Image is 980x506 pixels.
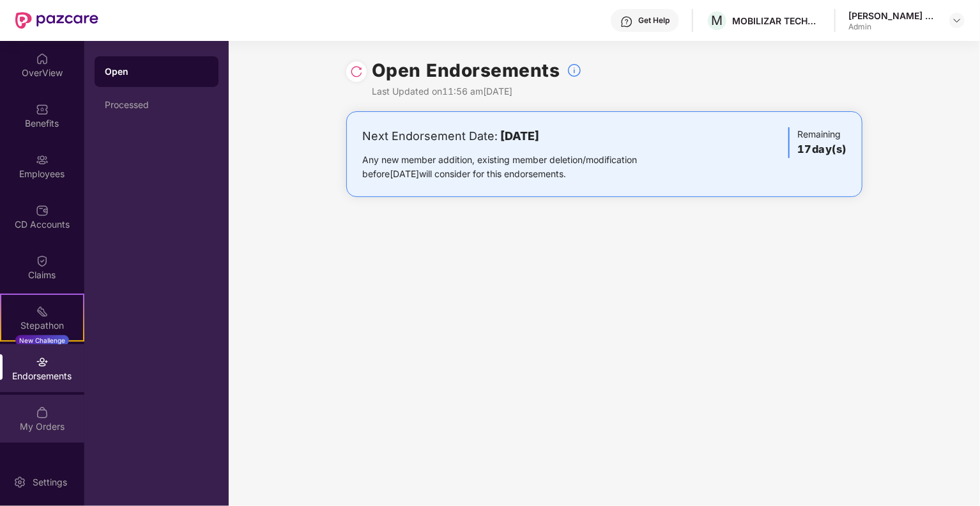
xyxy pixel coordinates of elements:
img: svg+xml;base64,PHN2ZyBpZD0iQmVuZWZpdHMiIHhtbG5zPSJodHRwOi8vd3d3LnczLm9yZy8yMDAwL3N2ZyIgd2lkdGg9Ij... [36,103,49,116]
img: svg+xml;base64,PHN2ZyBpZD0iQ0RfQWNjb3VudHMiIGRhdGEtbmFtZT0iQ0QgQWNjb3VudHMiIHhtbG5zPSJodHRwOi8vd3... [36,204,49,217]
div: Admin [848,22,938,32]
img: svg+xml;base64,PHN2ZyBpZD0iSGVscC0zMngzMiIgeG1sbnM9Imh0dHA6Ly93d3cudzMub3JnLzIwMDAvc3ZnIiB3aWR0aD... [620,15,633,28]
div: Remaining [788,127,846,158]
img: svg+xml;base64,PHN2ZyBpZD0iRW1wbG95ZWVzIiB4bWxucz0iaHR0cDovL3d3dy53My5vcmcvMjAwMC9zdmciIHdpZHRoPS... [36,154,49,166]
img: svg+xml;base64,PHN2ZyBpZD0iRHJvcGRvd24tMzJ4MzIiIHhtbG5zPSJodHRwOi8vd3d3LnczLm9yZy8yMDAwL3N2ZyIgd2... [952,15,962,26]
h3: 17 day(s) [797,141,846,158]
div: Get Help [638,15,670,26]
img: New Pazcare Logo [15,12,98,29]
div: MOBILIZAR TECHNOLOGIES PRIVATE LIMITED [732,15,822,27]
img: svg+xml;base64,PHN2ZyBpZD0iTXlfT3JkZXJzIiBkYXRhLW5hbWU9Ik15IE9yZGVycyIgeG1sbnM9Imh0dHA6Ly93d3cudz... [36,406,49,419]
img: svg+xml;base64,PHN2ZyBpZD0iUmVsb2FkLTMyeDMyIiB4bWxucz0iaHR0cDovL3d3dy53My5vcmcvMjAwMC9zdmciIHdpZH... [350,65,363,78]
div: Stepathon [1,319,83,332]
img: svg+xml;base64,PHN2ZyBpZD0iQ2xhaW0iIHhtbG5zPSJodHRwOi8vd3d3LnczLm9yZy8yMDAwL3N2ZyIgd2lkdGg9IjIwIi... [36,255,49,267]
b: [DATE] [500,129,539,143]
img: svg+xml;base64,PHN2ZyBpZD0iU2V0dGluZy0yMHgyMCIgeG1sbnM9Imh0dHA6Ly93d3cudzMub3JnLzIwMDAvc3ZnIiB3aW... [13,476,26,489]
span: M [712,13,723,28]
div: Processed [105,100,208,110]
div: [PERSON_NAME] K [PERSON_NAME] [848,10,938,22]
img: svg+xml;base64,PHN2ZyBpZD0iRW5kb3JzZW1lbnRzIiB4bWxucz0iaHR0cDovL3d3dy53My5vcmcvMjAwMC9zdmciIHdpZH... [36,356,49,368]
h1: Open Endorsements [372,56,560,84]
img: svg+xml;base64,PHN2ZyBpZD0iSW5mb18tXzMyeDMyIiBkYXRhLW5hbWU9IkluZm8gLSAzMngzMiIgeG1sbnM9Imh0dHA6Ly... [567,63,582,78]
div: Settings [29,476,71,489]
div: Any new member addition, existing member deletion/modification before [DATE] will consider for th... [362,153,677,181]
div: Next Endorsement Date: [362,127,677,145]
div: Open [105,65,208,78]
div: Last Updated on 11:56 am[DATE] [372,84,582,99]
div: New Challenge [15,335,69,345]
img: svg+xml;base64,PHN2ZyBpZD0iSG9tZSIgeG1sbnM9Imh0dHA6Ly93d3cudzMub3JnLzIwMDAvc3ZnIiB3aWR0aD0iMjAiIG... [36,52,49,65]
img: svg+xml;base64,PHN2ZyB4bWxucz0iaHR0cDovL3d3dy53My5vcmcvMjAwMC9zdmciIHdpZHRoPSIyMSIgaGVpZ2h0PSIyMC... [36,305,49,318]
